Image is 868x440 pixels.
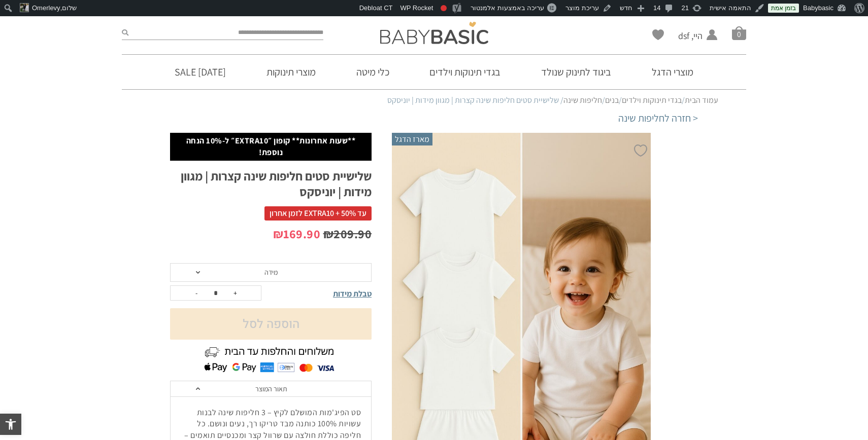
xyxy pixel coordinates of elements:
[32,4,60,12] span: Omerlevy
[622,95,682,105] a: בגדי תינוקות וילדים
[206,286,226,300] input: כמות המוצר
[323,226,372,242] bdi: 209.90
[652,29,664,40] a: Wishlist
[732,26,746,40] a: סל קניות0
[341,55,405,89] a: כלי מיטה
[189,286,204,300] button: -
[732,26,746,40] span: סל קניות
[159,55,241,89] a: [DATE] SALE
[264,206,372,221] span: עד 50% + EXTRA10 לזמן אחרון
[471,4,544,12] span: עריכה באמצעות אלמנטור
[563,95,602,105] a: חליפות שינה
[175,135,366,158] p: **שעות אחרונות** קופון ״EXTRA10״ ל-10% הנחה נוספת!
[171,381,371,397] a: תאור המוצר
[380,22,488,44] img: Baby Basic בגדי תינוקות וילדים אונליין
[323,226,334,242] span: ₪
[526,55,626,89] a: ביגוד לתינוק שנולד
[333,288,372,299] span: טבלת מידות
[273,226,284,242] span: ₪
[637,55,709,89] a: מוצרי הדגל
[227,286,243,300] button: +
[678,42,703,55] span: החשבון שלי
[170,168,372,200] h1: שלישיית סטים חליפות שינה קצרות | מגוון מידות | יוניסקס
[768,4,799,13] a: בזמן אמת
[605,95,619,105] a: בנים
[392,133,432,145] span: מארז הדגל
[150,95,718,106] nav: Breadcrumb
[441,5,447,11] div: דרוש שיפור
[685,95,718,105] a: עמוד הבית
[414,55,516,89] a: בגדי תינוקות וילדים
[251,55,331,89] a: מוצרי תינוקות
[618,111,698,125] a: < חזרה לחליפות שינה
[170,308,372,340] button: הוספה לסל
[652,29,664,44] span: Wishlist
[264,268,278,277] span: מידה
[273,226,321,242] bdi: 169.90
